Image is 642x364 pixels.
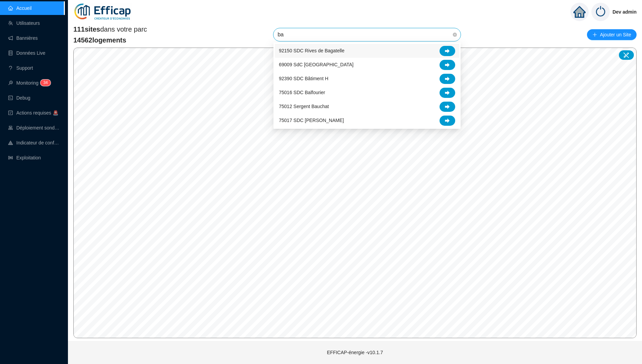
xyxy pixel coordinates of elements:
div: 69009 SdC Balmont Ouest [275,58,459,72]
div: 75017 SDC Theodore Banville [275,114,459,127]
div: 92390 SDC Bâtiment H [275,72,459,86]
a: homeAccueil [8,5,32,11]
span: 75016 SDC Balfourier [279,89,325,96]
span: 75012 Sergent Bauchat [279,103,329,110]
span: 111 sites [73,25,100,33]
span: Ajouter un Site [600,30,631,39]
span: Actions requises 🚨 [16,110,58,116]
span: plus [592,32,597,37]
span: 75017 SDC [PERSON_NAME] [279,117,344,124]
a: questionSupport [8,65,33,71]
div: 75012 Sergent Bauchat [275,100,459,114]
span: 69009 SdC [GEOGRAPHIC_DATA] [279,61,354,68]
div: 75016 SDC Balfourier [275,86,459,100]
span: Dev admin [612,1,637,23]
span: 3 [43,80,46,85]
span: 14562 logements [73,35,147,45]
canvas: Map [74,48,637,338]
a: clusterDéploiement sondes [8,125,60,131]
span: dans votre parc [73,24,147,34]
a: notificationBannières [8,35,38,41]
span: 4 [46,80,48,85]
a: heat-mapIndicateur de confort [8,140,60,145]
span: close-circle [453,33,457,37]
sup: 34 [40,80,50,86]
span: EFFICAP-énergie - v10.1.7 [327,350,383,355]
span: home [573,6,586,18]
button: Ajouter un Site [587,29,637,40]
a: codeDebug [8,95,30,101]
a: monitorMonitoring34 [8,80,49,86]
div: 92150 SDC Rives de Bagatelle [275,44,459,58]
span: 92150 SDC Rives de Bagatelle [279,47,344,54]
a: databaseDonnées Live [8,50,46,56]
span: 92390 SDC Bâtiment H [279,75,328,82]
span: check-square [8,110,13,115]
a: teamUtilisateurs [8,20,40,26]
a: slidersExploitation [8,155,41,160]
img: power [591,3,610,21]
